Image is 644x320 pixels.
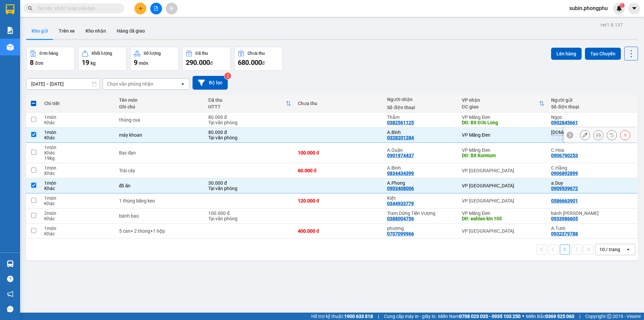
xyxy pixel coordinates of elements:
span: caret-down [631,5,637,11]
div: 1 món [44,130,112,135]
div: Khác [44,120,112,125]
div: Số lượng [144,51,161,56]
div: Tại văn phòng [208,120,291,125]
div: Khác [44,171,112,176]
div: Số điện thoại [551,104,634,109]
div: Tại văn phòng [208,135,291,140]
div: 120.000 đ [298,198,381,203]
div: 0932379788 [551,231,578,236]
div: ver 1.8.137 [600,21,623,29]
div: Số điện thoại [387,105,455,110]
div: 400.000 đ [298,228,381,234]
svg: open [626,247,631,252]
button: aim [166,3,177,14]
div: 30.000 đ [208,180,291,186]
sup: 2 [224,73,231,79]
div: Kiệt [387,195,455,201]
div: 5 can+ 2 thùng+1 hộp [119,228,202,234]
th: Toggle SortBy [205,95,294,112]
div: VP Măng Đen [462,115,545,120]
div: 0328201284 [387,135,414,140]
div: VP Măng Đen [462,147,545,153]
div: Người gửi [551,97,634,103]
img: warehouse-icon [7,260,14,267]
div: Người nhận [387,97,455,102]
span: copyright [607,314,611,319]
div: C.Hoa [551,147,634,153]
span: file-add [154,6,158,11]
div: VP [GEOGRAPHIC_DATA] [462,198,545,203]
div: A.Bình [387,130,455,135]
div: 60.000 đ [298,168,381,173]
svg: open [180,81,185,87]
div: DĐ: BX Đức Long [462,120,545,125]
div: bánh bao [119,213,202,219]
span: | [579,313,580,320]
button: 1 [560,244,570,255]
div: Tram Dừng Tiến Vượng [387,211,455,216]
div: thùng cua [119,117,202,123]
div: 1 thùng băng keo [119,198,202,203]
button: Lên hàng [551,48,582,60]
div: VP Măng Đen [462,132,545,138]
strong: 0708 023 035 - 0935 103 250 [459,314,521,319]
div: 0869619262 [551,135,578,140]
input: Tìm tên, số ĐT hoặc mã đơn [37,5,116,12]
span: Miền Nam [438,313,521,320]
button: file-add [150,3,162,14]
div: C.Hằng [551,165,634,171]
div: Khác [44,186,112,191]
div: 1 món [44,165,112,171]
div: 2 món [44,211,112,216]
span: 8 [30,58,34,66]
div: Đã thu [196,51,208,56]
div: A.Phong [387,180,455,186]
div: Khác [44,135,112,140]
span: Cung cấp máy in - giấy in: [384,313,436,320]
div: VP [GEOGRAPHIC_DATA] [462,183,545,188]
div: Tại văn phòng [208,216,291,221]
img: solution-icon [7,27,14,34]
div: 0903408006 [387,186,414,191]
span: món [139,60,148,66]
div: 0834434399 [387,171,414,176]
div: 1 món [44,195,112,201]
span: ⚪️ [522,315,524,318]
div: Chọn văn phòng nhận [107,81,153,87]
span: message [7,306,13,312]
div: C.My [551,130,634,135]
span: kg [91,60,96,66]
strong: 0369 525 060 [545,314,574,319]
button: Kho gửi [26,23,53,39]
div: Tại văn phòng [208,186,291,191]
input: Select a date range. [26,79,100,89]
sup: 1 [620,3,625,8]
div: phương [387,226,455,231]
div: 0707099966 [387,231,414,236]
div: Thắm [387,115,455,120]
div: 0901974437 [387,153,414,158]
div: Khối lượng [92,51,112,56]
button: Đã thu290.000đ [182,47,231,71]
img: logo-vxr [6,4,14,14]
div: A.Quân [387,147,455,153]
button: Bộ lọc [193,76,228,90]
span: plus [138,6,143,11]
div: Bạc đạn [119,150,202,155]
div: bánh Bao Minh Hảo [551,211,634,216]
div: ĐC giao [462,104,539,109]
div: VP [GEOGRAPHIC_DATA] [462,168,545,173]
div: Chưa thu [248,51,265,56]
button: Đơn hàng8đơn [26,47,75,71]
div: 1 món [44,145,112,150]
div: Sửa đơn hàng [580,130,590,140]
button: plus [135,3,146,14]
span: 680.000 [238,58,262,66]
strong: 1900 633 818 [344,314,373,319]
span: đơn [35,60,43,66]
div: 100.000 đ [298,150,381,155]
div: 0933986605 [551,216,578,221]
button: Số lượng9món [130,47,179,71]
span: 9 [134,58,138,66]
div: 0909539672 [551,186,578,191]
